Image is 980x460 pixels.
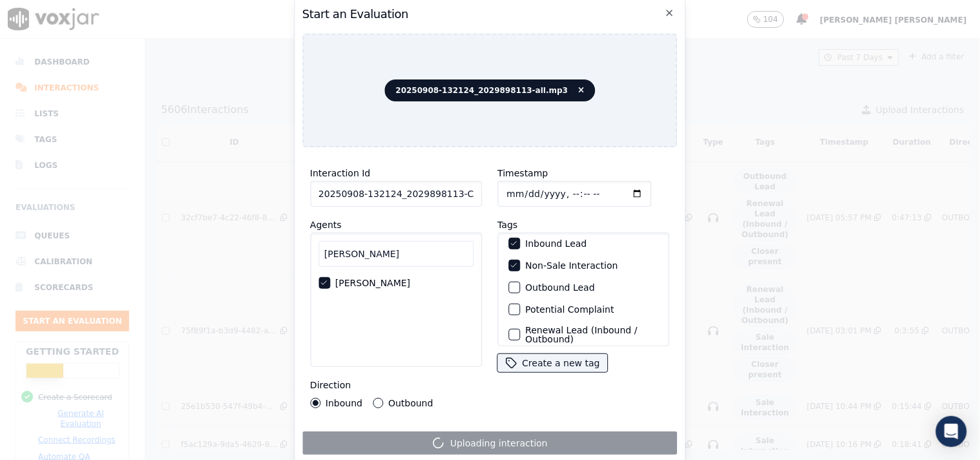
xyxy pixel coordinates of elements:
[310,220,342,230] label: Agents
[525,305,614,314] label: Potential Complaint
[525,261,618,270] label: Non-Sale Interaction
[936,416,967,447] div: Open Intercom Messenger
[326,399,362,408] label: Inbound
[525,326,658,344] label: Renewal Lead (Inbound / Outbound)
[497,354,607,372] button: Create a new tag
[310,380,351,390] label: Direction
[497,220,517,230] label: Tags
[525,283,595,292] label: Outbound Lead
[310,168,370,178] label: Interaction Id
[525,239,587,248] label: Inbound Lead
[497,168,548,178] label: Timestamp
[318,241,474,267] input: Search Agents...
[335,278,410,287] label: [PERSON_NAME]
[302,5,678,23] h2: Start an Evaluation
[388,399,433,408] label: Outbound
[385,79,596,101] span: 20250908-132124_2029898113-all.mp3
[310,181,482,207] input: reference id, file name, etc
